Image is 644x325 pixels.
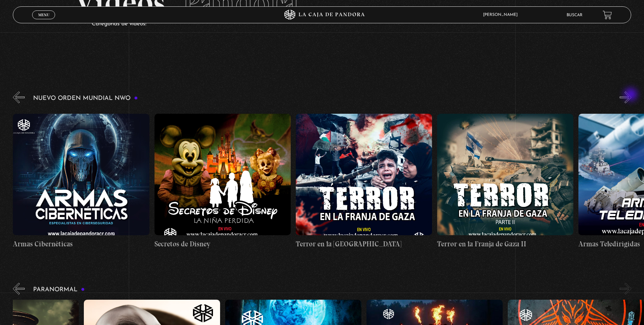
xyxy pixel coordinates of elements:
[154,108,291,254] a: Secretos de Disney
[620,283,631,295] button: Next
[13,239,149,249] h4: Armas Cibernéticas
[154,239,291,249] h4: Secretos de Disney
[36,19,52,23] span: Cerrar
[38,13,49,17] span: Menu
[437,108,573,254] a: Terror en la Franja de Gaza II
[480,13,524,17] span: [PERSON_NAME]
[13,91,25,103] button: Previous
[296,108,432,254] a: Terror en la [GEOGRAPHIC_DATA]
[567,13,582,17] a: Buscar
[92,19,569,29] p: Categorías de videos:
[620,91,631,103] button: Next
[603,10,612,20] a: View your shopping cart
[13,108,149,254] a: Armas Cibernéticas
[296,239,432,249] h4: Terror en la [GEOGRAPHIC_DATA]
[437,239,573,249] h4: Terror en la Franja de Gaza II
[33,95,138,102] h3: Nuevo Orden Mundial NWO
[33,287,85,293] h3: Paranormal
[13,283,25,295] button: Previous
